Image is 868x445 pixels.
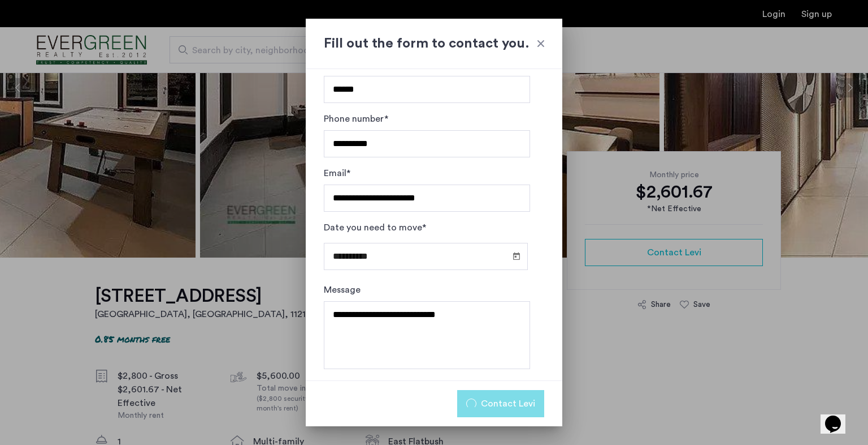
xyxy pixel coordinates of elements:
span: Contact Levi [481,397,535,410]
button: Open calendar [510,249,523,263]
label: Email* [324,166,350,180]
label: Phone number* [324,112,388,126]
iframe: chat widget [821,400,857,434]
label: Date you need to move* [324,221,426,234]
h2: Fill out the form to contact you. [324,33,544,54]
button: button [457,390,544,417]
label: Message [324,283,361,297]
